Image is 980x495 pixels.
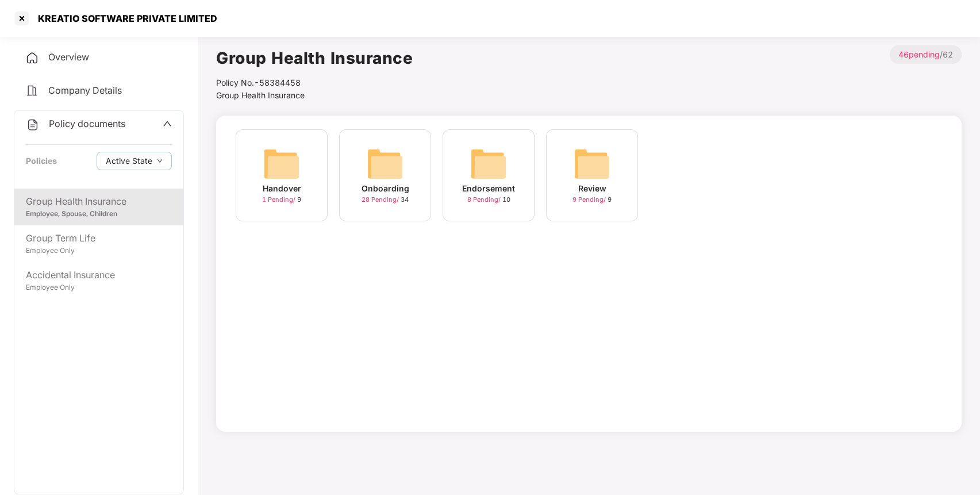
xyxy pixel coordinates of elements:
div: Review [578,182,606,195]
span: Active State [106,155,152,167]
div: Policy No.- 58384458 [216,76,413,89]
img: svg+xml;base64,PHN2ZyB4bWxucz0iaHR0cDovL3d3dy53My5vcmcvMjAwMC9zdmciIHdpZHRoPSI2NCIgaGVpZ2h0PSI2NC... [367,145,403,182]
img: svg+xml;base64,PHN2ZyB4bWxucz0iaHR0cDovL3d3dy53My5vcmcvMjAwMC9zdmciIHdpZHRoPSIyNCIgaGVpZ2h0PSIyNC... [25,84,39,98]
div: 34 [362,195,409,205]
span: Company Details [48,85,122,96]
span: 8 Pending / [467,195,502,204]
span: Policy documents [49,118,125,129]
div: Onboarding [362,182,409,195]
img: svg+xml;base64,PHN2ZyB4bWxucz0iaHR0cDovL3d3dy53My5vcmcvMjAwMC9zdmciIHdpZHRoPSIyNCIgaGVpZ2h0PSIyNC... [26,118,40,132]
div: Endorsement [462,182,515,195]
div: Group Term Life [26,231,172,245]
span: 28 Pending / [362,195,401,204]
span: Overview [48,51,89,63]
div: Accidental Insurance [26,268,172,282]
img: svg+xml;base64,PHN2ZyB4bWxucz0iaHR0cDovL3d3dy53My5vcmcvMjAwMC9zdmciIHdpZHRoPSIyNCIgaGVpZ2h0PSIyNC... [25,51,39,65]
div: 9 [572,195,612,205]
div: 9 [262,195,301,205]
div: Policies [26,155,57,167]
img: svg+xml;base64,PHN2ZyB4bWxucz0iaHR0cDovL3d3dy53My5vcmcvMjAwMC9zdmciIHdpZHRoPSI2NCIgaGVpZ2h0PSI2NC... [263,145,300,182]
span: down [157,158,163,164]
div: Group Health Insurance [26,194,172,209]
span: Group Health Insurance [216,90,305,100]
p: / 62 [890,45,962,64]
div: Employee Only [26,245,172,256]
img: svg+xml;base64,PHN2ZyB4bWxucz0iaHR0cDovL3d3dy53My5vcmcvMjAwMC9zdmciIHdpZHRoPSI2NCIgaGVpZ2h0PSI2NC... [470,145,507,182]
div: KREATIO SOFTWARE PRIVATE LIMITED [31,13,217,24]
div: Employee Only [26,282,172,293]
img: svg+xml;base64,PHN2ZyB4bWxucz0iaHR0cDovL3d3dy53My5vcmcvMjAwMC9zdmciIHdpZHRoPSI2NCIgaGVpZ2h0PSI2NC... [574,145,610,182]
span: 1 Pending / [262,195,297,204]
div: Employee, Spouse, Children [26,209,172,220]
span: 46 pending [898,49,940,59]
div: Handover [263,182,301,195]
span: 9 Pending / [572,195,608,204]
h1: Group Health Insurance [216,45,413,71]
span: up [163,119,172,128]
button: Active Statedown [97,152,172,170]
div: 10 [467,195,510,205]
